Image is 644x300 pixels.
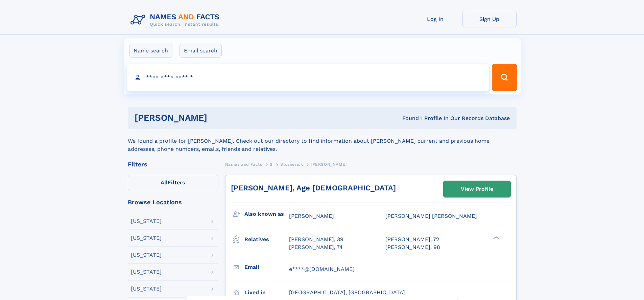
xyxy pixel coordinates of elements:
[131,235,162,241] div: [US_STATE]
[128,175,218,191] label: Filters
[131,252,162,258] div: [US_STATE]
[305,115,510,122] div: Found 1 Profile In Our Records Database
[289,244,343,251] a: [PERSON_NAME], 74
[129,44,172,58] label: Name search
[180,44,222,58] label: Email search
[128,129,517,153] div: We found a profile for [PERSON_NAME]. Check out our directory to find information about [PERSON_N...
[385,236,439,243] a: [PERSON_NAME], 72
[280,160,303,168] a: Slosnerick
[289,289,405,296] span: [GEOGRAPHIC_DATA], [GEOGRAPHIC_DATA]
[131,218,162,224] div: [US_STATE]
[135,114,305,122] h1: [PERSON_NAME]
[231,184,396,192] a: [PERSON_NAME], Age [DEMOGRAPHIC_DATA]
[128,161,218,167] div: Filters
[408,11,462,27] a: Log In
[492,64,517,91] button: Search Button
[492,236,500,240] div: ❯
[161,179,168,186] span: All
[280,162,303,167] span: Slosnerick
[131,286,162,292] div: [US_STATE]
[289,213,334,219] span: [PERSON_NAME]
[385,244,440,251] a: [PERSON_NAME], 98
[128,11,225,29] img: Logo Names and Facts
[385,213,477,219] span: [PERSON_NAME] [PERSON_NAME]
[225,160,262,168] a: Names and Facts
[127,64,489,91] input: search input
[244,208,289,220] h3: Also known as
[244,287,289,298] h3: Lived in
[289,236,343,243] a: [PERSON_NAME], 39
[270,160,273,168] a: S
[244,261,289,273] h3: Email
[461,181,493,197] div: View Profile
[131,269,162,275] div: [US_STATE]
[462,11,517,27] a: Sign Up
[244,234,289,245] h3: Relatives
[311,162,347,167] span: [PERSON_NAME]
[444,181,510,197] a: View Profile
[270,162,273,167] span: S
[128,199,218,205] div: Browse Locations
